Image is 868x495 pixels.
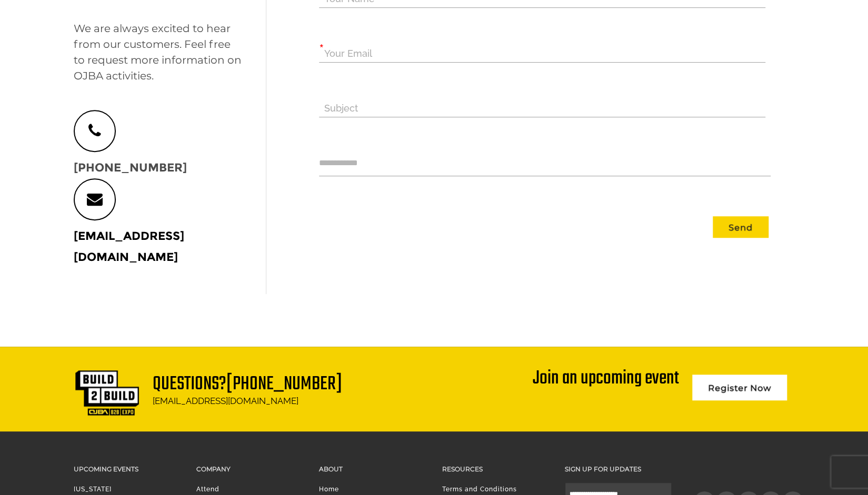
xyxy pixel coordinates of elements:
[565,463,672,475] h3: Sign up for updates
[196,463,303,475] h3: Company
[324,99,358,117] label: Subject
[74,463,181,475] h3: Upcoming Events
[74,110,242,268] p: [PHONE_NUMBER]
[226,369,342,399] a: [PHONE_NUMBER]
[153,375,342,393] h1: Questions?
[74,229,184,264] a: [EMAIL_ADDRESS][DOMAIN_NAME]
[442,463,548,475] h3: Resources
[153,396,298,406] a: [EMAIL_ADDRESS][DOMAIN_NAME]
[713,216,769,238] button: Send
[533,369,679,388] div: Join an upcoming event
[14,97,192,120] input: Enter your last name
[173,5,198,31] div: Minimize live chat window
[196,486,220,493] a: Attend
[324,44,372,63] label: Your Email
[14,159,192,316] textarea: Type your message and click 'Submit'
[319,463,426,475] h3: About
[55,59,177,73] div: Leave a message
[442,486,516,493] a: Terms and Conditions
[154,324,191,338] em: Submit
[74,21,242,84] p: We are always excited to hear from our customers. Feel free to request more information on OJBA a...
[14,128,192,151] input: Enter your email address
[692,375,787,400] a: Register Now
